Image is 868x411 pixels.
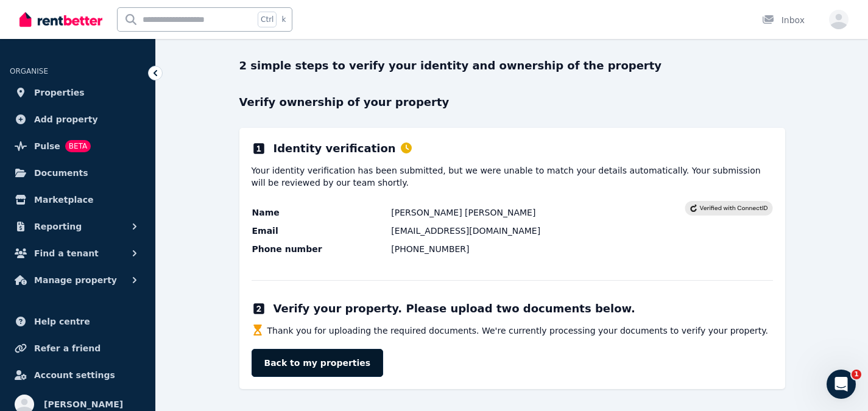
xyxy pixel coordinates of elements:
[34,192,93,207] span: Marketplace
[827,370,856,399] iframe: Intercom live chat
[252,242,391,256] td: Phone number
[852,370,861,379] span: 1
[10,67,48,76] span: ORGANISE
[10,241,146,265] button: Find a tenant
[65,140,91,152] span: BETA
[252,206,391,219] td: Name
[34,85,85,100] span: Properties
[10,309,146,334] a: Help centre
[34,273,117,287] span: Manage property
[267,325,769,337] span: Thank you for uploading the required documents. We're currently processing your documents to veri...
[34,139,60,153] span: Pulse
[390,224,684,237] td: [EMAIL_ADDRESS][DOMAIN_NAME]
[10,80,146,105] a: Properties
[252,224,391,237] td: Email
[34,314,90,329] span: Help centre
[10,363,146,387] a: Account settings
[239,94,785,111] p: Verify ownership of your property
[10,161,146,185] a: Documents
[273,300,635,317] h2: Verify your property. Please upload two documents below.
[390,242,684,256] td: [PHONE_NUMBER]
[390,206,684,219] td: [PERSON_NAME] [PERSON_NAME]
[239,57,785,74] p: 2 simple steps to verify your identity and ownership of the property
[34,246,99,261] span: Find a tenant
[258,12,277,27] span: Ctrl
[273,140,412,157] h2: Identity verification
[34,112,98,127] span: Add property
[10,134,146,158] a: PulseBETA
[10,107,146,132] a: Add property
[10,336,146,360] a: Refer a friend
[34,219,82,234] span: Reporting
[10,214,146,239] button: Reporting
[34,368,115,382] span: Account settings
[34,166,88,180] span: Documents
[34,341,101,356] span: Refer a friend
[762,14,805,26] div: Inbox
[19,10,102,29] img: RentBetter
[10,188,146,212] a: Marketplace
[281,15,286,24] span: k
[10,268,146,292] button: Manage property
[252,349,384,377] a: Back to my properties
[252,164,773,189] p: Your identity verification has been submitted, but we were unable to match your details automatic...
